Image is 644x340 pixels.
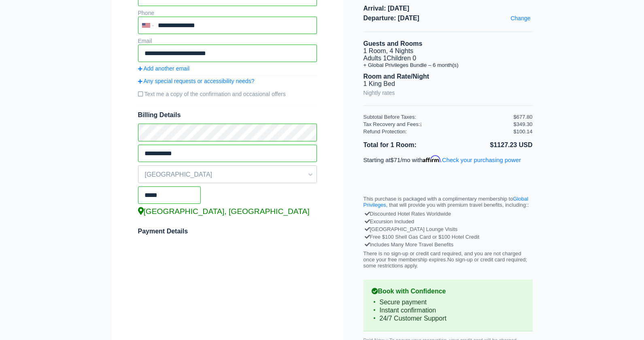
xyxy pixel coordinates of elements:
p: This purchase is packaged with a complimentary membership to , that will provide you with premium... [363,196,533,208]
span: Payment Details [138,228,188,235]
a: Nightly rates [363,88,395,98]
a: Change [508,13,532,24]
div: Tax Recovery and Fees: [363,121,514,127]
div: $100.14 [514,128,533,135]
div: Discounted Hotel Rates Worldwide [366,210,531,218]
li: 1 King Bed [363,80,533,88]
div: [GEOGRAPHIC_DATA] Lounge Visits [366,225,531,233]
li: Total for 1 Room: [363,140,448,150]
a: Add another email [138,65,317,72]
div: [GEOGRAPHIC_DATA], [GEOGRAPHIC_DATA] [138,207,317,216]
div: Includes Many More Travel Benefits [366,241,531,248]
span: Children 0 [387,55,416,62]
b: Room and Rate/Night [363,73,429,80]
div: $349.30 [514,121,533,127]
div: Excursion Included [366,218,531,225]
span: No sign-up or credit card required; some restrictions apply. [363,257,527,269]
div: Free $100 Shell Gas Card or $100 Hotel Credit [366,233,531,241]
li: Secure payment [372,298,525,306]
span: [GEOGRAPHIC_DATA] [138,168,317,182]
a: Check your purchasing power - Learn more about Affirm Financing (opens in modal) [442,157,521,163]
p: Starting at /mo with . [363,155,533,163]
span: Affirm [423,155,440,163]
label: Phone [138,10,154,16]
span: Departure: [DATE] [363,15,533,22]
div: $677.80 [514,114,533,120]
li: Instant confirmation [372,306,525,314]
b: Book with Confidence [372,288,525,295]
label: Email [138,38,152,44]
a: Any special requests or accessibility needs? [138,78,317,84]
div: Subtotal Before Taxes: [363,114,514,120]
p: There is no sign-up or credit card required, and you are not charged once your free membership ex... [363,250,533,269]
li: 1 Room, 4 Nights [363,47,533,55]
a: Global Privileges [363,196,529,208]
span: Billing Details [138,111,317,119]
iframe: PayPal Message 1 [363,171,533,179]
b: Guests and Rooms [363,40,423,47]
span: $71 [391,157,401,163]
li: Adults 1 [363,55,533,62]
li: 24/7 Customer Support [372,314,525,323]
div: Refund Protection: [363,128,514,135]
li: + Global Privileges Bundle – 6 month(s) [363,62,533,68]
div: United States: +1 [139,17,156,33]
li: $1127.23 USD [448,140,533,150]
label: Text me a copy of the confirmation and occasional offers [138,88,317,101]
span: Arrival: [DATE] [363,5,533,12]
